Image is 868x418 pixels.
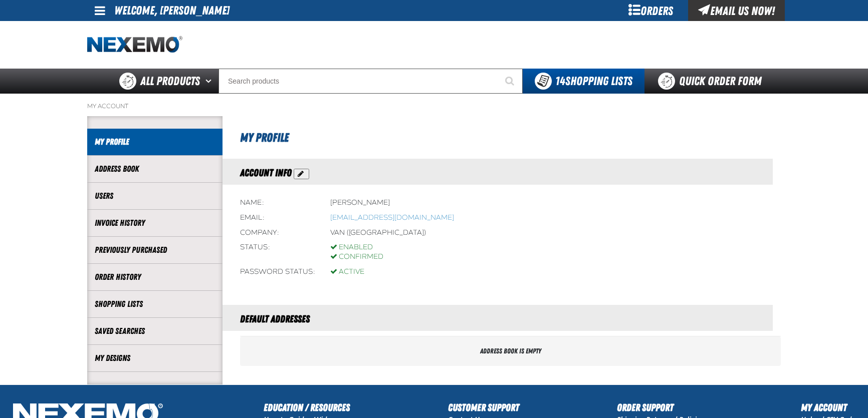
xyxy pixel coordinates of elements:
[330,198,390,208] div: [PERSON_NAME]
[95,244,215,256] a: Previously Purchased
[95,163,215,175] a: Address Book
[555,74,565,88] strong: 14
[95,271,215,283] a: Order History
[240,167,292,179] span: Account Info
[95,136,215,148] a: My Profile
[330,267,364,277] div: Active
[617,400,703,415] h2: Order Support
[330,213,454,222] bdo: [EMAIL_ADDRESS][DOMAIN_NAME]
[240,336,781,366] div: Address book is empty
[202,69,219,94] button: Open All Products pages
[264,400,350,415] h2: Education / Resources
[330,228,426,238] div: Van ([GEOGRAPHIC_DATA])
[240,228,315,238] div: Company
[87,36,182,54] a: Home
[448,400,519,415] h2: Customer Support
[95,325,215,337] a: Saved Searches
[87,102,781,110] nav: Breadcrumbs
[498,69,523,94] button: Start Searching
[87,102,128,110] a: My Account
[294,169,309,179] button: Action Edit Account Information
[523,69,644,94] button: You have 14 Shopping Lists. Open to view details
[219,69,523,94] input: Search
[240,213,315,223] div: Email
[95,217,215,229] a: Invoice History
[240,243,315,262] div: Status
[240,267,315,277] div: Password status
[240,313,310,325] span: Default Addresses
[330,243,383,252] div: Enabled
[240,131,289,145] span: My Profile
[95,298,215,310] a: Shopping Lists
[644,69,780,94] a: Quick Order Form
[140,72,200,90] span: All Products
[330,252,383,262] div: Confirmed
[330,213,454,222] a: Opens a default email client to write an email to dbatchelder@vtaig.com
[801,400,858,415] h2: My Account
[95,190,215,202] a: Users
[555,74,632,88] span: Shopping Lists
[95,352,215,364] a: My Designs
[87,36,182,54] img: Nexemo logo
[240,198,315,208] div: Name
